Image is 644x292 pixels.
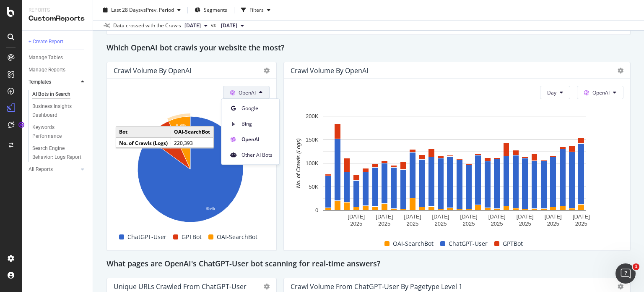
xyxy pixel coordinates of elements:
text: No. of Crawls (Logs) [295,139,301,188]
text: 150K [306,137,319,143]
button: [DATE] [218,21,247,31]
div: Tooltip anchor [18,121,25,129]
text: 2025 [491,221,503,227]
div: Keywords Performance [32,123,79,141]
button: Filters [238,3,274,17]
span: Bing [241,120,273,128]
div: Unique URLs Crawled from ChatGPT-User [114,282,247,291]
a: + Create Report [29,37,87,46]
button: Day [540,86,570,99]
text: 2025 [575,221,587,227]
div: What pages are OpenAI's ChatGPT-User bot scanning for real-time answers? [106,258,631,271]
text: 2025 [350,221,362,227]
div: Crawl Volume by OpenAI [291,66,368,75]
text: 2025 [378,221,390,227]
text: 2025 [519,221,531,227]
h2: Which OpenAI bot crawls your website the most? [106,42,284,55]
text: 2025 [547,221,559,227]
text: [DATE] [573,213,590,220]
svg: A chart. [114,112,267,230]
span: Segments [204,6,227,13]
div: All Reports [29,165,53,174]
span: OpenAI [239,89,256,96]
span: 1 [633,263,639,270]
a: Search Engine Behavior: Logs Report [32,144,87,162]
text: [DATE] [432,213,449,220]
span: OAI-SearchBot [393,239,434,249]
div: + Create Report [29,37,63,46]
text: 2025 [435,221,447,227]
a: Business Insights Dashboard [32,102,87,120]
span: 2025 Aug. 1st [221,22,237,29]
a: Templates [29,78,78,87]
div: Reports [29,7,86,14]
button: OpenAI [223,86,270,99]
div: Crawl Volume by OpenAIOpenAIA chart.BotOAI-SearchBotNo. of Crawls (Logs)220,393ChatGPT-UserGPTBot... [106,62,277,251]
a: Keywords Performance [32,123,87,141]
div: Crawl Volume by OpenAI [114,66,191,75]
button: OpenAI [577,86,623,99]
span: Last 28 Days [111,6,141,13]
span: OpenAI [592,89,610,96]
span: GPTBot [182,232,202,242]
text: 85% [206,206,215,211]
div: Crawl Volume from ChatGPT-User by pagetype Level 1 [291,282,462,291]
text: 200K [306,113,319,119]
a: Manage Tables [29,53,87,62]
div: Data crossed with the Crawls [113,22,181,29]
a: All Reports [29,165,78,174]
span: ChatGPT-User [127,232,166,242]
a: Manage Reports [29,66,87,74]
div: Manage Tables [29,53,63,62]
span: 2025 Aug. 29th [184,22,201,29]
span: Other AI Bots [241,151,273,159]
text: 0 [315,207,318,213]
text: [DATE] [348,213,365,220]
span: Day [547,89,556,96]
button: [DATE] [181,21,211,31]
span: OAI-SearchBot [217,232,257,242]
text: 8.2% [158,134,169,139]
text: [DATE] [545,213,562,220]
text: [DATE] [376,213,393,220]
div: Crawl Volume by OpenAIDayOpenAIA chart.OAI-SearchBotChatGPT-UserGPTBot [283,62,631,251]
div: AI Bots in Search [32,90,70,99]
iframe: Intercom live chat [615,263,636,284]
text: 2025 [463,221,475,227]
span: ChatGPT-User [449,239,488,249]
span: vs Prev. Period [141,6,174,13]
text: 50K [309,184,318,190]
button: Segments [191,3,231,17]
span: vs [211,21,218,29]
text: [DATE] [460,213,478,220]
text: 6.8% [176,123,186,128]
div: Which OpenAI bot crawls your website the most? [106,42,631,55]
div: Templates [29,78,51,87]
div: Manage Reports [29,66,65,74]
div: CustomReports [29,14,86,24]
div: Filters [249,6,264,13]
span: OpenAI [241,136,273,143]
span: Google [241,105,273,112]
svg: A chart. [291,112,619,230]
a: AI Bots in Search [32,90,87,99]
text: 2025 [406,221,418,227]
text: [DATE] [488,213,506,220]
text: [DATE] [404,213,421,220]
span: GPTBot [503,239,523,249]
h2: What pages are OpenAI's ChatGPT-User bot scanning for real-time answers? [106,258,380,271]
div: Business Insights Dashboard [32,102,80,120]
text: 100K [306,160,319,166]
button: Last 28 DaysvsPrev. Period [100,3,184,17]
text: [DATE] [517,213,534,220]
div: Search Engine Behavior: Logs Report [32,144,82,162]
